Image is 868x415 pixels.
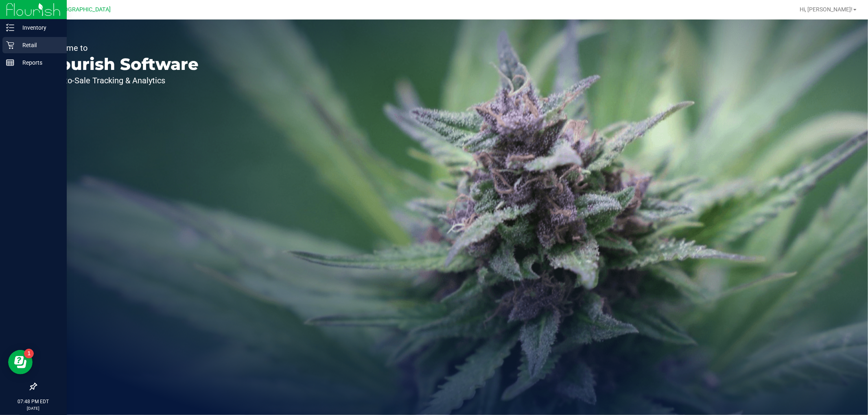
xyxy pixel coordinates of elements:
p: Flourish Software [44,56,199,72]
span: [GEOGRAPHIC_DATA] [55,6,111,13]
iframe: Resource center [8,350,33,374]
span: Hi, [PERSON_NAME]! [800,6,853,13]
p: Reports [14,58,63,67]
p: [DATE] [4,405,63,411]
iframe: Resource center unread badge [24,349,34,359]
inline-svg: Inventory [6,24,14,32]
p: Welcome to [44,44,199,52]
p: Seed-to-Sale Tracking & Analytics [44,76,199,85]
inline-svg: Retail [6,41,14,49]
p: Inventory [14,23,63,33]
p: 07:48 PM EDT [4,398,63,405]
p: Retail [14,40,63,50]
inline-svg: Reports [6,59,14,67]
